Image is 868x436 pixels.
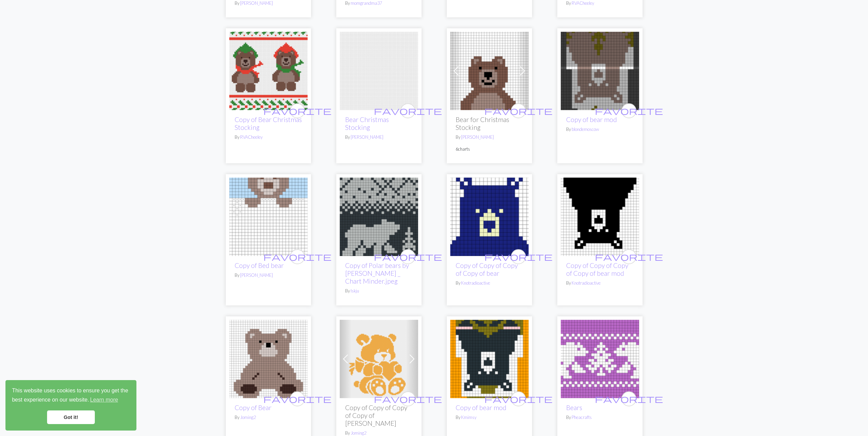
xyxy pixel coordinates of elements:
[450,355,529,361] a: bear mod
[229,213,308,219] a: Bed bear
[340,32,418,110] img: Bear Christmas Stocking
[461,280,490,286] a: Knotradioactive
[456,261,518,277] a: Copy of Copy of Copy of Copy of bear
[595,105,663,116] span: favorite
[340,355,418,361] a: Teddy Bear Chart
[461,134,494,140] a: [PERSON_NAME]
[340,67,418,73] a: Bear Christmas Stocking
[235,116,302,131] a: Copy of Bear Christmas Stocking
[561,178,639,256] img: 28beahrh
[240,272,273,278] a: [PERSON_NAME]
[566,261,628,277] a: Copy of Copy of Copy of Copy of bear mod
[595,104,663,118] i: favourite
[240,415,256,420] a: Joming2
[47,410,95,424] a: dismiss cookie message
[456,414,523,421] p: By
[235,404,271,411] a: Copy of Bear
[345,134,413,140] p: By
[566,126,634,133] p: By
[345,116,389,131] a: Bear Christmas Stocking
[263,392,332,406] i: favourite
[235,414,302,421] p: By
[595,251,663,262] span: favorite
[240,0,273,6] a: [PERSON_NAME]
[12,387,130,405] span: This website uses cookies to ensure you get the best experience on our website.
[561,67,639,73] a: Un-bearable Mod
[595,393,663,404] span: favorite
[450,67,529,73] a: Bear for Christmas Stocking
[235,261,284,269] a: Copy of Bed bear
[290,249,305,264] button: favourite
[374,251,442,262] span: favorite
[5,380,136,431] div: cookieconsent
[561,213,639,219] a: 28beahrh
[561,355,639,361] a: Bears
[456,116,523,131] h2: Bear for Christmas Stocking
[340,213,418,219] a: Bear
[566,280,634,286] p: By
[511,249,526,264] button: favourite
[456,134,523,140] p: By
[235,272,302,279] p: By
[484,104,553,118] i: favourite
[572,415,592,420] a: Pheacrafts
[240,134,263,140] a: RVACheeley
[450,32,529,110] img: Bear for Christmas Stocking
[351,288,359,294] a: Iskju
[511,391,526,406] button: favourite
[561,32,639,110] img: Un-bearable Mod
[263,250,332,264] i: favourite
[450,213,529,219] a: bear
[572,126,599,132] a: blondemoscow
[374,250,442,264] i: favourite
[621,391,636,406] button: favourite
[511,103,526,118] button: favourite
[340,178,418,256] img: Bear
[374,104,442,118] i: favourite
[400,391,415,406] button: favourite
[456,404,506,411] a: Copy of bear mod
[572,0,594,6] a: RVACheeley
[400,249,415,264] button: favourite
[229,178,308,256] img: Bed bear
[621,249,636,264] button: favourite
[263,104,332,118] i: favourite
[351,0,382,6] a: momgrandma37
[566,404,582,411] a: Bears
[340,320,418,398] img: Teddy Bear Chart
[456,280,523,286] p: By
[263,251,332,262] span: favorite
[595,250,663,264] i: favourite
[400,103,415,118] button: favourite
[229,67,308,73] a: Bear Christmas Stocking
[456,146,523,152] p: 6 charts
[263,393,332,404] span: favorite
[572,280,601,286] a: Knotradioactive
[484,392,553,406] i: favourite
[290,103,305,118] button: favourite
[345,288,413,294] p: By
[621,103,636,118] button: favourite
[484,393,553,404] span: favorite
[450,320,529,398] img: bear mod
[484,250,553,264] i: favourite
[345,261,409,285] a: Copy of Polar bears by [PERSON_NAME] _ Chart Minder.jpeg
[561,320,639,398] img: Bears
[345,404,413,427] h2: Copy of Copy of Copy of Copy of [PERSON_NAME]
[374,105,442,116] span: favorite
[595,392,663,406] i: favourite
[235,134,302,140] p: By
[229,32,308,110] img: Bear Christmas Stocking
[229,320,308,398] img: Bear
[484,105,553,116] span: favorite
[89,395,119,405] a: learn more about cookies
[484,251,553,262] span: favorite
[374,392,442,406] i: favourite
[566,116,617,123] a: Copy of bear mod
[566,414,634,421] p: By
[290,391,305,406] button: favourite
[351,134,383,140] a: [PERSON_NAME]
[374,393,442,404] span: favorite
[450,178,529,256] img: bear
[351,430,366,436] a: Joming2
